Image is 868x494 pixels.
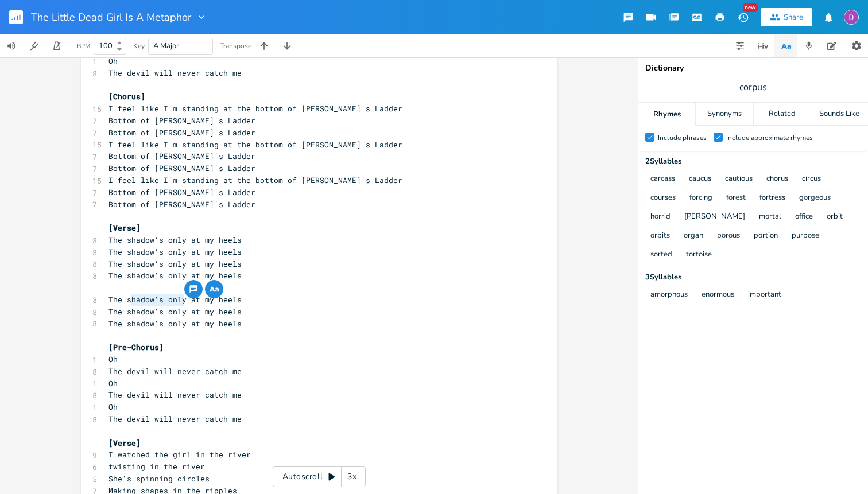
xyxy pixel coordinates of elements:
[108,151,255,161] span: Bottom of [PERSON_NAME]'s Ladder
[650,250,672,260] button: sorted
[684,231,703,241] button: organ
[802,174,821,184] button: circus
[77,43,90,49] div: BPM
[108,199,255,209] span: Bottom of [PERSON_NAME]'s Ladder
[702,290,734,300] button: enormous
[686,250,712,260] button: tortoise
[108,449,251,460] span: I watched the girl in the river
[759,212,781,222] button: mortal
[731,7,754,28] button: New
[108,68,242,78] span: The devil will never catch me
[754,103,811,126] div: Related
[108,235,242,245] span: The shadow's only at my heels
[645,64,861,72] div: Dictionary
[759,193,785,203] button: fortress
[108,175,402,185] span: I feel like I'm standing at the bottom of [PERSON_NAME]'s Ladder
[108,259,242,269] span: The shadow's only at my heels
[108,139,402,150] span: I feel like I'm standing at the bottom of [PERSON_NAME]'s Ladder
[650,174,675,184] button: carcass
[748,290,781,300] button: important
[108,473,210,484] span: She's spinning circles
[743,3,758,12] div: New
[108,318,242,329] span: The shadow's only at my heels
[108,56,118,66] span: Oh
[108,163,255,173] span: Bottom of [PERSON_NAME]'s Ladder
[108,378,118,388] span: Oh
[726,193,746,203] button: forest
[726,134,813,141] div: Include approximate rhymes
[811,103,868,126] div: Sounds Like
[108,390,242,400] span: The devil will never catch me
[108,270,242,281] span: The shadow's only at my heels
[650,212,671,222] button: horrid
[761,8,812,26] button: Share
[645,274,861,281] div: 3 Syllable s
[684,212,745,222] button: [PERSON_NAME]
[108,127,255,138] span: Bottom of [PERSON_NAME]'s Ladder
[108,91,145,102] span: [Chorus]
[220,42,251,49] div: Transpose
[342,466,362,487] div: 3x
[108,187,255,197] span: Bottom of [PERSON_NAME]'s Ladder
[273,466,366,487] div: Autoscroll
[754,231,778,241] button: portion
[31,12,191,22] span: The Little Dead Girl Is A Metaphor
[792,231,819,241] button: purpose
[133,42,145,49] div: Key
[108,294,242,305] span: The shadow's only at my heels
[689,174,711,184] button: caucus
[650,193,676,203] button: courses
[799,193,831,203] button: gorgeous
[795,212,813,222] button: office
[108,247,242,257] span: The shadow's only at my heels
[650,231,670,241] button: orbits
[108,342,164,352] span: [Pre-Chorus]
[784,12,803,22] div: Share
[766,174,788,184] button: chorus
[827,212,843,222] button: orbit
[108,366,242,376] span: The devil will never catch me
[844,10,859,25] img: Dylan
[645,158,861,165] div: 2 Syllable s
[658,134,707,141] div: Include phrases
[108,223,141,233] span: [Verse]
[108,103,402,114] span: I feel like I'm standing at the bottom of [PERSON_NAME]'s Ladder
[696,103,753,126] div: Synonyms
[108,306,242,317] span: The shadow's only at my heels
[108,354,118,364] span: Oh
[108,461,205,472] span: twisting in the river
[108,414,242,424] span: The devil will never catch me
[638,103,695,126] div: Rhymes
[650,290,688,300] button: amorphous
[108,402,118,412] span: Oh
[689,193,712,203] button: forcing
[108,438,141,448] span: [Verse]
[717,231,740,241] button: porous
[725,174,753,184] button: cautious
[108,115,255,126] span: Bottom of [PERSON_NAME]'s Ladder
[153,41,179,51] span: A Major
[739,81,767,94] span: corpus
